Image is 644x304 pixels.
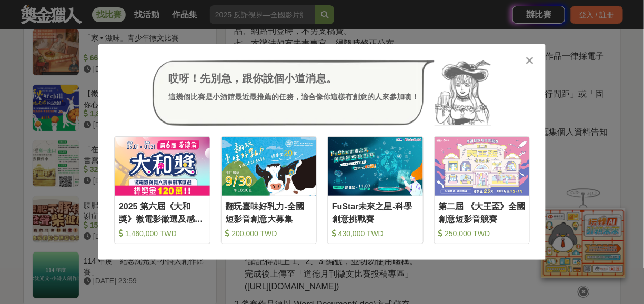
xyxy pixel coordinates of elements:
div: 翻玩臺味好乳力-全國短影音創意大募集 [226,200,313,224]
img: Cover Image [115,137,210,195]
a: Cover Image2025 第六屆《大和獎》微電影徵選及感人實事分享 1,460,000 TWD [114,136,210,244]
a: Cover ImageFuStar未來之星-科學創意挑戰賽 430,000 TWD [327,136,424,244]
img: Cover Image [328,137,423,195]
div: 哎呀！先別急，跟你說個小道消息。 [168,70,419,86]
img: Cover Image [222,137,317,195]
a: Cover Image第二屆 《大王盃》全國創意短影音競賽 250,000 TWD [434,136,530,244]
div: 250,000 TWD [439,228,526,239]
div: 430,000 TWD [332,228,419,239]
img: Cover Image [435,137,530,195]
img: Avatar [435,60,491,126]
div: 這幾個比賽是小酒館最近最推薦的任務，適合像你這樣有創意的人來參加噢！ [168,92,419,103]
div: 200,000 TWD [226,228,313,239]
div: 2025 第六屆《大和獎》微電影徵選及感人實事分享 [119,200,206,224]
div: 1,460,000 TWD [119,228,206,239]
a: Cover Image翻玩臺味好乳力-全國短影音創意大募集 200,000 TWD [221,136,317,244]
div: FuStar未來之星-科學創意挑戰賽 [332,200,419,224]
div: 第二屆 《大王盃》全國創意短影音競賽 [439,200,526,224]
